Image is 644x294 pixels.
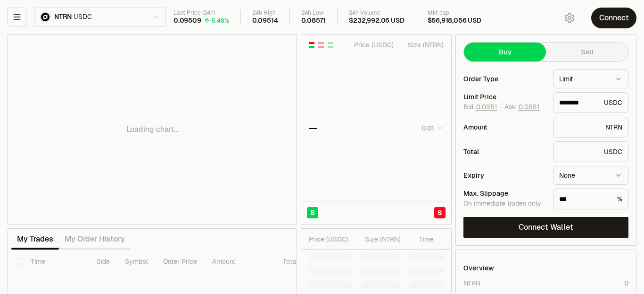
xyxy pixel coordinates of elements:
th: Side [89,250,117,274]
div: Size ( NTRN ) [361,234,401,244]
div: Last Price (24h) [173,9,229,17]
div: Max. Slippage [463,190,545,197]
th: Order Price [156,250,205,274]
button: 0.0951 [475,103,498,111]
div: 24h High [252,9,278,17]
button: Buy [464,43,546,61]
div: % [553,189,628,209]
button: 0.0951 [518,103,540,111]
span: Bid - [463,103,503,112]
button: Show Buy Orders Only [327,41,334,49]
th: Time [23,250,89,274]
button: Select all [16,258,23,266]
div: NTRN [553,117,628,138]
div: — [309,121,317,135]
button: My Order History [59,230,131,249]
div: Limit Price [463,94,545,100]
button: Connect [591,8,636,28]
div: Price ( USDC ) [309,234,353,244]
div: 0.08571 [301,17,326,25]
div: Expiry [463,172,545,179]
button: Show Buy and Sell Orders [308,41,315,49]
div: USDC [553,141,628,162]
div: NTRN [463,278,480,288]
button: 0.01 [419,122,444,134]
div: 24h Low [301,9,326,17]
button: Limit [553,69,628,88]
span: S [438,208,442,217]
p: Loading chart... [126,124,178,135]
div: $56,918,056 USD [428,17,481,25]
button: Show Sell Orders Only [317,41,325,49]
div: Price ( USDC ) [352,40,394,50]
button: None [553,166,628,185]
div: 24h Volume [349,9,404,17]
div: Time [409,234,434,244]
span: USDC [74,13,91,21]
div: 0.09514 [252,17,278,25]
div: Amount [463,124,545,130]
button: Connect Wallet [463,217,628,238]
div: Size ( NTRN ) [402,40,444,50]
button: Sell [546,43,628,61]
div: Total [463,148,545,155]
div: Order Type [463,76,545,82]
div: Mkt cap [428,9,481,17]
span: Ask [504,103,540,112]
img: ntrn.png [40,12,50,22]
span: B [310,208,315,217]
div: 0 [624,278,628,288]
th: Symbol [117,250,156,274]
div: On immediate trades only [463,199,545,208]
th: Total [275,250,346,274]
th: Amount [205,250,275,274]
button: My Trades [11,230,59,249]
div: USDC [553,92,628,113]
div: 0.09509 [173,17,201,25]
div: 5.48% [212,17,229,25]
span: NTRN [54,13,72,21]
div: Overview [463,263,494,273]
div: $232,992.06 USD [349,17,404,25]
